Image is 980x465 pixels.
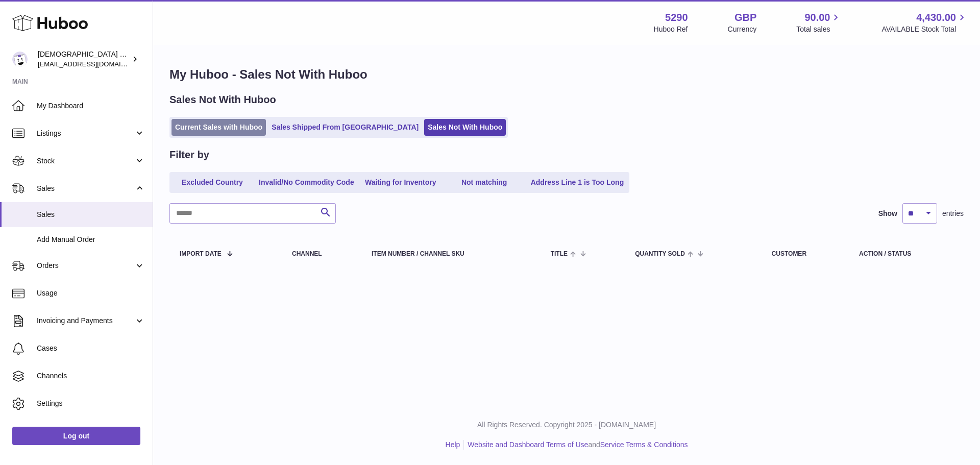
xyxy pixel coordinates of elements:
[37,344,145,353] span: Cases
[169,148,209,162] h2: Filter by
[859,251,953,257] div: Action / Status
[916,11,956,25] span: 4,430.00
[171,119,266,136] a: Current Sales with Huboo
[255,174,358,191] a: Invalid/No Commodity Code
[635,251,685,257] span: Quantity Sold
[360,174,442,191] a: Waiting for Inventory
[551,251,568,257] span: Title
[37,101,145,111] span: My Dashboard
[372,251,530,257] div: Item Number / Channel SKU
[37,399,145,408] span: Settings
[37,235,145,244] span: Add Manual Order
[171,174,253,191] a: Excluded Country
[804,11,830,25] span: 90.00
[468,440,588,449] a: Website and Dashboard Terms of Use
[38,50,130,69] div: [DEMOGRAPHIC_DATA] Charity
[37,184,134,193] span: Sales
[37,316,134,326] span: Invoicing and Payments
[527,174,628,191] a: Address Line 1 is Too Long
[796,11,842,34] a: 90.00 Total sales
[772,251,839,257] div: Customer
[161,420,972,430] p: All Rights Reserved. Copyright 2025 - [DOMAIN_NAME]
[942,209,964,218] span: entries
[37,156,134,166] span: Stock
[446,440,460,449] a: Help
[37,129,134,138] span: Listings
[654,25,688,34] div: Huboo Ref
[878,209,897,218] label: Show
[292,251,351,257] div: Channel
[268,119,422,136] a: Sales Shipped From [GEOGRAPHIC_DATA]
[37,288,145,298] span: Usage
[12,52,28,67] img: info@muslimcharity.org.uk
[600,440,688,449] a: Service Terms & Conditions
[12,427,140,445] a: Log out
[180,251,222,257] span: Import date
[728,25,757,34] div: Currency
[444,174,525,191] a: Not matching
[37,261,134,271] span: Orders
[37,210,145,219] span: Sales
[37,371,145,381] span: Channels
[665,11,688,25] strong: 5290
[424,119,506,136] a: Sales Not With Huboo
[169,66,964,83] h1: My Huboo - Sales Not With Huboo
[169,93,276,107] h2: Sales Not With Huboo
[881,25,968,34] span: AVAILABLE Stock Total
[796,25,842,34] span: Total sales
[734,11,756,25] strong: GBP
[881,11,968,34] a: 4,430.00 AVAILABLE Stock Total
[38,60,150,68] span: [EMAIL_ADDRESS][DOMAIN_NAME]
[464,440,688,450] li: and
